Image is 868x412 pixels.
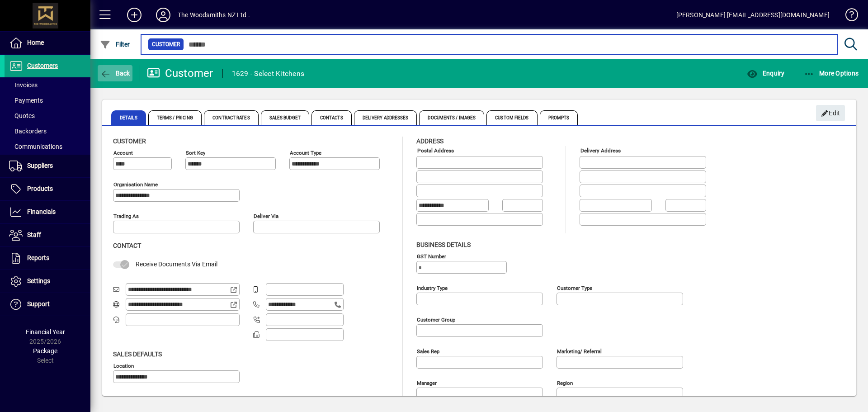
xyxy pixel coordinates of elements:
[152,40,180,49] span: Customer
[186,150,205,156] mat-label: Sort key
[417,316,455,322] mat-label: Customer group
[100,41,130,48] span: Filter
[98,36,132,52] button: Filter
[821,106,840,121] span: Edit
[113,362,134,369] mat-label: Location
[417,284,448,291] mat-label: Industry type
[98,65,132,81] button: Back
[33,347,57,355] span: Package
[419,110,484,125] span: Documents / Images
[5,178,90,200] a: Products
[676,8,830,22] div: [PERSON_NAME] [EMAIL_ADDRESS][DOMAIN_NAME]
[27,185,53,192] span: Products
[9,112,35,119] span: Quotes
[816,105,845,121] button: Edit
[557,379,573,386] mat-label: Region
[804,70,859,77] span: More Options
[5,93,90,108] a: Payments
[416,241,471,248] span: Business details
[113,242,141,249] span: Contact
[5,270,90,293] a: Settings
[416,137,443,145] span: Address
[5,247,90,270] a: Reports
[100,70,130,77] span: Back
[232,66,305,81] div: 1629 - Select Kitchens
[290,150,321,156] mat-label: Account Type
[113,213,139,219] mat-label: Trading as
[5,123,90,139] a: Backorders
[26,328,65,336] span: Financial Year
[311,110,352,125] span: Contacts
[254,213,278,219] mat-label: Deliver via
[113,350,162,358] span: Sales defaults
[557,348,602,354] mat-label: Marketing/ Referral
[417,253,446,259] mat-label: GST Number
[27,62,58,69] span: Customers
[745,65,787,81] button: Enquiry
[27,277,50,284] span: Settings
[9,143,62,150] span: Communications
[261,110,309,125] span: Sales Budget
[5,293,90,316] a: Support
[5,224,90,246] a: Staff
[27,162,53,169] span: Suppliers
[802,65,861,81] button: More Options
[354,110,417,125] span: Delivery Addresses
[111,110,146,125] span: Details
[417,348,439,354] mat-label: Sales rep
[417,379,437,386] mat-label: Manager
[5,108,90,123] a: Quotes
[9,81,38,89] span: Invoices
[27,208,56,215] span: Financials
[147,66,213,81] div: Customer
[113,181,158,188] mat-label: Organisation name
[9,97,43,104] span: Payments
[27,254,49,261] span: Reports
[486,110,537,125] span: Custom Fields
[27,231,41,238] span: Staff
[148,110,202,125] span: Terms / Pricing
[136,260,217,268] span: Receive Documents Via Email
[5,77,90,93] a: Invoices
[747,70,784,77] span: Enquiry
[9,128,47,135] span: Backorders
[120,7,149,23] button: Add
[27,39,44,46] span: Home
[204,110,258,125] span: Contract Rates
[27,300,50,308] span: Support
[149,7,178,23] button: Profile
[113,150,133,156] mat-label: Account
[557,284,592,291] mat-label: Customer type
[113,137,146,145] span: Customer
[540,110,578,125] span: Prompts
[5,155,90,177] a: Suppliers
[178,8,250,22] div: The Woodsmiths NZ Ltd .
[839,2,857,31] a: Knowledge Base
[5,201,90,223] a: Financials
[5,139,90,154] a: Communications
[90,65,140,81] app-page-header-button: Back
[5,32,90,54] a: Home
